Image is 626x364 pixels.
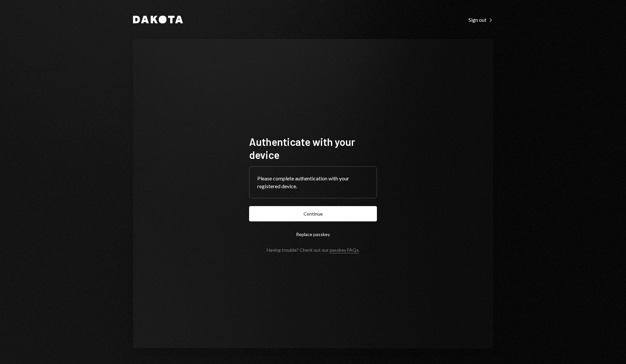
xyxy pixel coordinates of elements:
div: Please complete authentication with your registered device. [257,175,369,190]
button: Continue [249,206,377,221]
h1: Authenticate with your device [249,135,377,161]
div: Having trouble? Check out our . [267,247,360,253]
div: Sign out [469,17,493,23]
a: passkey FAQs [330,247,359,253]
button: Replace passkey [249,227,377,242]
a: Sign out [469,16,493,23]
